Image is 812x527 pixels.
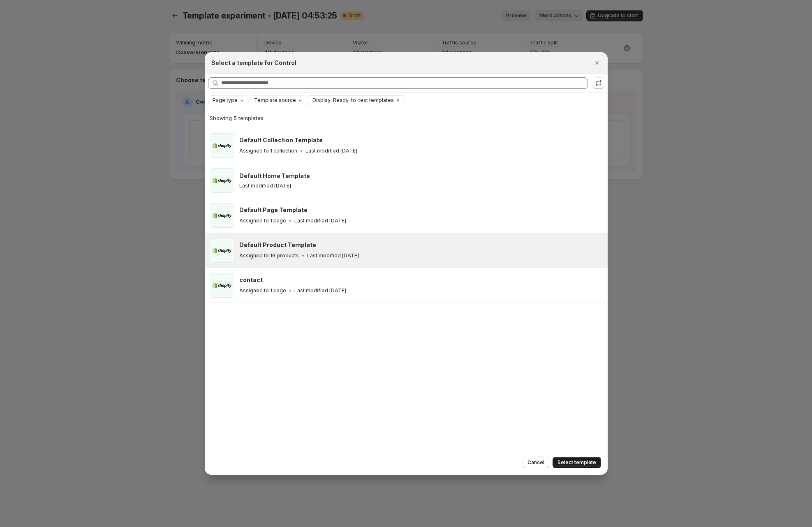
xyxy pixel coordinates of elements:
h3: Default Home Template [239,172,310,180]
h3: Default Product Template [239,241,316,249]
button: Clear [394,96,402,105]
button: Page type [208,96,248,105]
span: Cancel [527,459,544,466]
span: Page type [213,97,238,104]
img: Default Home Template [210,168,234,193]
p: Last modified [DATE] [294,287,346,294]
img: Default Collection Template [210,133,234,158]
span: Select template [558,459,596,466]
h3: contact [239,276,263,284]
button: Cancel [523,457,549,468]
p: Assigned to 16 products [239,252,299,259]
p: Last modified [DATE] [305,148,357,154]
h2: Select a template for Control [211,59,296,67]
button: Display: Ready-to-test templates [308,96,394,105]
img: contact [210,273,234,298]
h3: Default Page Template [239,206,308,214]
p: Assigned to 1 collection [239,148,297,154]
span: Showing 5 templates [210,115,264,121]
p: Last modified [DATE] [294,217,346,224]
img: Default Product Template [210,238,234,263]
h3: Default Collection Template [239,136,323,144]
button: Template source [250,96,306,105]
img: Default Page Template [210,203,234,228]
p: Assigned to 1 page [239,217,286,224]
p: Last modified [DATE] [239,183,291,189]
p: Assigned to 1 page [239,287,286,294]
button: Select template [553,457,601,468]
p: Last modified [DATE] [307,252,359,259]
span: Display: Ready-to-test templates [312,97,394,104]
span: Template source [254,97,296,104]
button: Close [591,57,603,69]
